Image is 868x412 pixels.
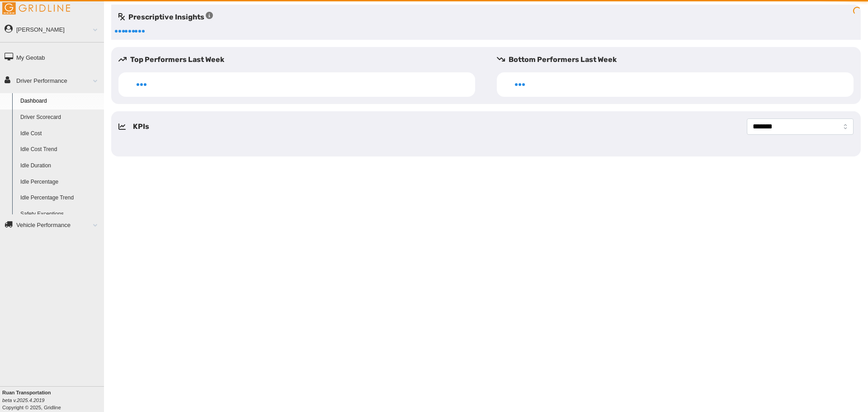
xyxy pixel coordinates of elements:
[118,12,213,23] h5: Prescriptive Insights
[16,174,104,190] a: Idle Percentage
[16,142,104,158] a: Idle Cost Trend
[2,390,51,395] b: Ruan Transportation
[16,93,104,109] a: Dashboard
[16,109,104,126] a: Driver Scorecard
[497,54,861,65] h5: Bottom Performers Last Week
[16,206,104,223] a: Safety Exceptions
[16,190,104,206] a: Idle Percentage Trend
[118,54,482,65] h5: Top Performers Last Week
[2,2,70,14] img: Gridline
[16,158,104,174] a: Idle Duration
[133,121,149,132] h5: KPIs
[16,126,104,142] a: Idle Cost
[2,389,104,411] div: Copyright © 2025, Gridline
[2,398,44,403] i: beta v.2025.4.2019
